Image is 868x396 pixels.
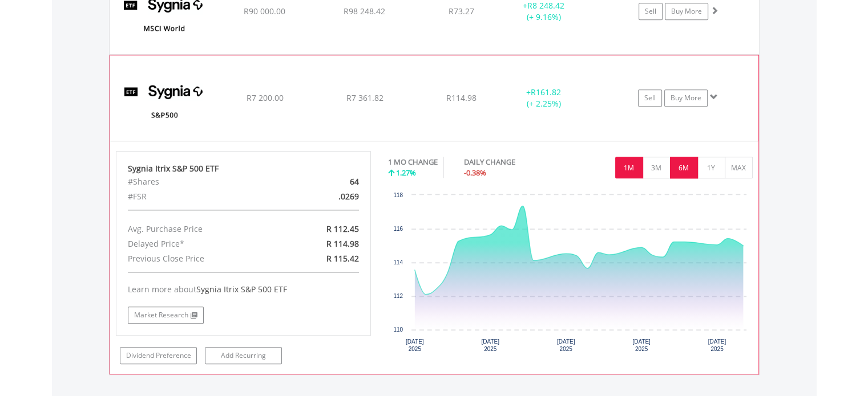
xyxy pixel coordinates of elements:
text: [DATE] 2025 [632,338,651,352]
div: Avg. Purchase Price [119,222,285,236]
div: #Shares [119,174,285,189]
button: 1Y [697,157,725,178]
div: + (+ 2.25%) [500,87,586,109]
text: 112 [393,293,403,299]
button: 1M [615,157,643,178]
span: R90 000.00 [244,6,285,17]
text: 118 [393,192,403,198]
span: R98 248.42 [344,6,385,17]
span: R 115.42 [326,253,359,264]
a: Sell [639,3,663,20]
text: 114 [393,259,403,266]
a: Sell [638,89,662,107]
text: 110 [393,326,403,333]
div: 1 MO CHANGE [388,157,438,168]
div: DAILY CHANGE [464,157,555,168]
div: Chart. Highcharts interactive chart. [388,189,753,360]
a: Market Research [128,307,204,324]
button: 6M [670,157,698,178]
span: R 114.98 [326,238,359,249]
text: [DATE] 2025 [406,338,424,352]
text: [DATE] 2025 [708,338,726,352]
text: 116 [393,226,403,232]
a: Buy More [665,3,708,20]
span: R114.98 [446,92,477,103]
div: #FSR [119,189,285,204]
span: R161.82 [531,87,561,97]
span: R7 361.82 [346,92,383,103]
svg: Interactive chart [388,189,752,360]
span: -0.38% [464,168,486,178]
div: Sygnia Itrix S&P 500 ETF [128,163,360,174]
img: EQU.ZA.SYG500.png [116,70,214,138]
div: 64 [285,174,368,189]
div: .0269 [285,189,368,204]
button: MAX [725,157,753,178]
span: R7 200.00 [246,92,283,103]
button: 3M [643,157,671,178]
span: 1.27% [396,168,416,178]
text: [DATE] 2025 [557,338,575,352]
a: Add Recurring [205,347,282,364]
span: R 112.45 [326,223,359,234]
div: Previous Close Price [119,251,285,266]
div: Learn more about [128,284,360,295]
a: Buy More [664,89,708,107]
span: R73.27 [449,6,474,17]
a: Dividend Preference [120,347,197,364]
div: Delayed Price* [119,236,285,251]
text: [DATE] 2025 [481,338,499,352]
span: Sygnia Itrix S&P 500 ETF [196,284,287,295]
